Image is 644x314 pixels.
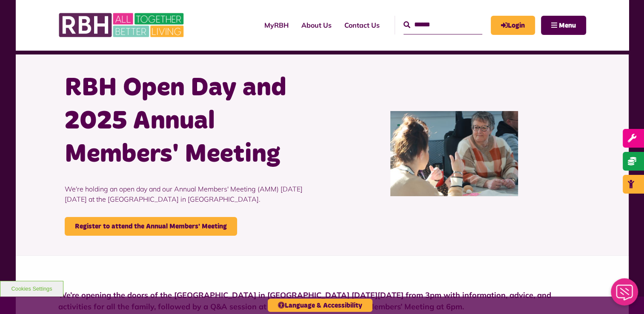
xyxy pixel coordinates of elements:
[559,22,576,29] span: Menu
[295,14,338,37] a: About Us
[58,9,186,42] img: RBH
[268,299,372,312] button: Language & Accessibility
[491,16,535,35] a: MyRBH
[606,276,644,314] iframe: Netcall Web Assistant for live chat
[390,111,518,196] img: IMG 7040
[65,171,316,217] p: We're holding an open day and our Annual Members' Meeting (AMM) [DATE][DATE] at the [GEOGRAPHIC_D...
[65,71,316,171] h1: RBH Open Day and 2025 Annual Members' Meeting
[258,14,295,37] a: MyRBH
[338,14,386,37] a: Contact Us
[541,16,586,35] button: Navigation
[58,290,551,311] strong: We’re opening the doors of the [GEOGRAPHIC_DATA] in [GEOGRAPHIC_DATA] [DATE][DATE] from 3pm with ...
[65,217,237,236] a: Register to attend the Annual Members' Meeting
